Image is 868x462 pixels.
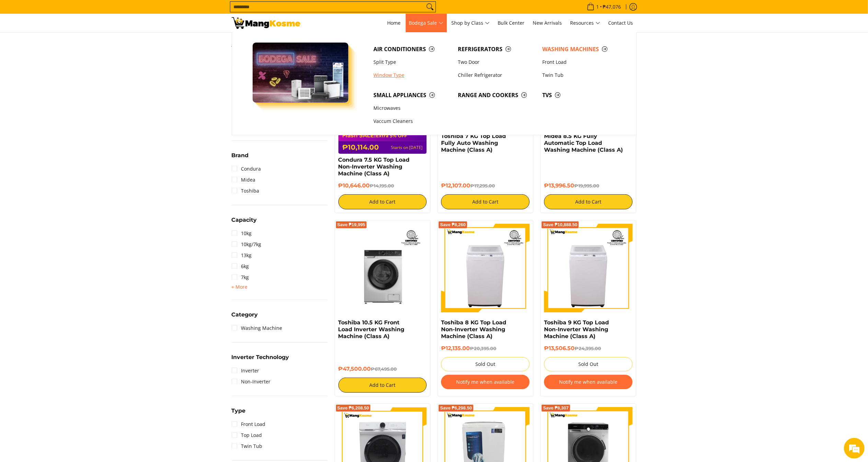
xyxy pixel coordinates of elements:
span: Category [232,312,258,317]
a: Contact Us [605,14,637,32]
h6: ₱47,500.00 [338,366,427,372]
span: Air Conditioners [373,45,451,54]
a: Small Appliances [370,89,454,102]
span: Range and Cookers [458,91,535,100]
a: New Arrivals [530,14,566,32]
button: Add to Cart [441,194,530,209]
summary: Open [232,283,248,291]
a: 13kg [232,250,252,261]
span: Save ₱6,208.50 [337,406,369,410]
a: 6kg [232,261,249,272]
a: Washing Machine [232,323,282,334]
img: Washing Machines l Mang Kosme: Home Appliances Warehouse Sale Partner [232,17,300,29]
span: Washing Machines [542,45,620,54]
span: Brand [232,153,249,158]
span: Bulk Center [498,20,525,26]
a: Toshiba 10.5 KG Front Load Inverter Washing Machine (Class A) [338,319,405,339]
a: Toshiba [232,185,259,196]
button: Sold Out [544,357,633,371]
a: Shop by Class [448,14,493,32]
a: Non-Inverter [232,376,271,387]
del: ₱14,195.00 [370,183,394,188]
a: Top Load [232,430,262,441]
a: Toshiba 9 KG Top Load Non-Inverter Washing Machine (Class A) [544,319,609,339]
h6: ₱12,135.00 [441,345,530,352]
span: Type [232,408,246,414]
a: Range and Cookers [454,89,539,102]
a: Resources [567,14,604,32]
span: Resources [570,19,600,27]
span: Save ₱10,888.50 [543,223,577,227]
summary: Open [232,217,257,228]
span: Save ₱6,298.50 [440,406,472,410]
h6: ₱13,506.50 [544,345,633,352]
del: ₱19,995.00 [574,183,599,188]
span: Inverter Technology [232,355,289,360]
span: TVs [542,91,620,100]
a: Midea 8.5 KG Fully Automatic Top Load Washing Machine (Class A) [544,133,623,153]
a: Twin Tub [539,69,623,82]
a: Air Conditioners [370,43,454,56]
a: Condura 7.5 KG Top Load Non-Inverter Washing Machine (Class A) [338,157,410,177]
a: Toshiba 8 KG Top Load Non-Inverter Washing Machine (Class A) [441,319,506,339]
button: Add to Cart [338,378,427,393]
button: Notify me when available [441,375,530,389]
a: Window Type [370,69,454,82]
a: TVs [539,89,623,102]
span: Home [387,20,401,26]
button: Add to Cart [338,194,427,209]
img: Toshiba 9 KG Top Load Non-Inverter Washing Machine (Class A) [544,224,633,312]
span: Save ₱19,995 [337,223,366,227]
a: Microwaves [370,102,454,115]
a: Condura [232,163,261,174]
img: Toshiba 10.5 KG Front Load Inverter Washing Machine (Class A) [338,224,427,312]
span: Refrigerators [458,45,535,54]
del: ₱24,395.00 [575,346,601,351]
textarea: Type your message and hit 'Enter' [3,187,131,211]
a: Two Door [454,56,539,69]
button: Add to Cart [544,194,633,209]
div: Chat with us now [36,38,115,47]
a: Home [384,14,404,32]
a: Washing Machines [539,43,623,56]
span: Bodega Sale [409,19,443,27]
span: We're online! [40,86,95,156]
div: Minimize live chat window [113,3,129,20]
a: Bulk Center [495,14,528,32]
span: Save ₱8,260 [440,223,466,227]
summary: Open [232,408,246,419]
button: Notify me when available [544,375,633,389]
span: • [585,3,623,11]
span: Shop by Class [452,19,490,27]
nav: Main Menu [307,14,637,32]
a: Toshiba 7 KG Top Load Fully Auto Washing Machine (Class A) [441,133,506,153]
a: Inverter [232,365,259,376]
h6: ₱13,996.50 [544,182,633,189]
span: 1 [595,4,600,9]
del: ₱17,295.00 [470,183,495,188]
a: Midea [232,174,256,185]
a: Front Load [232,419,266,430]
span: ₱47,076 [602,4,622,9]
a: Bodega Sale [406,14,447,32]
a: Vaccum Cleaners [370,115,454,128]
span: Capacity [232,217,257,223]
summary: Open [232,355,289,365]
span: Contact Us [609,20,633,26]
span: Save ₱8,307 [543,406,569,410]
a: 10kg/7kg [232,239,262,250]
span: + More [232,284,248,290]
img: Bodega Sale [253,43,349,103]
a: Refrigerators [454,43,539,56]
a: 10kg [232,228,252,239]
del: ₱67,495.00 [371,366,397,372]
button: Sold Out [441,357,530,371]
a: Front Load [539,56,623,69]
span: Small Appliances [373,91,451,100]
button: Search [425,2,436,12]
a: Twin Tub [232,441,263,452]
h6: ₱12,107.00 [441,182,530,189]
summary: Open [232,312,258,323]
a: Split Type [370,56,454,69]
